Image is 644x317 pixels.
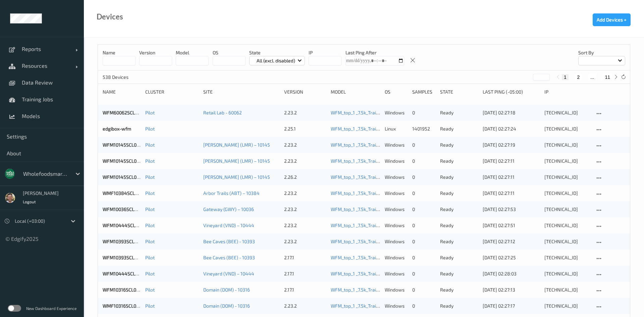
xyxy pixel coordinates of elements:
p: ready [440,109,478,116]
div: version [284,89,326,95]
p: ready [440,303,478,309]
div: 2.23.2 [284,238,326,245]
p: Sort by [578,49,625,56]
p: ready [440,158,478,164]
div: 1401952 [412,125,435,132]
div: [TECHNICAL_ID] [544,303,590,309]
a: WFM10036SCL034 [103,206,143,212]
div: [TECHNICAL_ID] [544,125,590,132]
div: 2.17.1 [284,270,326,277]
p: windows [385,254,408,261]
a: WMF10384SCL050 [103,190,143,196]
a: Bee Caves (BEE) - 10393 [203,255,255,260]
a: [PERSON_NAME] (LMR) – 10145 [203,142,270,148]
p: windows [385,142,408,148]
a: WMF10316SCL027 [103,303,141,309]
div: [TECHNICAL_ID] [544,158,590,164]
p: linux [385,125,408,132]
p: OS [213,49,246,56]
div: [TECHNICAL_ID] [544,286,590,293]
div: 2.17.1 [284,254,326,261]
button: 2 [575,74,582,80]
a: Domain (DOM) - 10316 [203,287,250,293]
a: WFM_top_1 _7.5k_Training [DATE] up-to-date [DATE] 17:50 [DATE] 17:50 Auto Save [331,303,502,309]
div: 2.23.2 [284,222,326,229]
a: WFM10145SCL057 [103,142,142,148]
div: 2.25.1 [284,125,326,132]
a: WFM_top_1 _7.5k_Training [DATE] up-to-date [DATE] 17:50 [DATE] 17:50 Auto Save [331,239,502,244]
a: WFM_top_1 _7.5k_Training [DATE] up-to-date [DATE] 17:50 [DATE] 17:50 Auto Save [331,255,502,260]
div: 2.26.2 [284,174,326,180]
p: windows [385,222,408,229]
button: 11 [603,74,612,80]
div: [TECHNICAL_ID] [544,222,590,229]
p: IP [309,49,341,56]
div: [TECHNICAL_ID] [544,174,590,180]
p: windows [385,190,408,197]
a: Retail Lab - 60062 [203,110,242,115]
div: 2.17.1 [284,286,326,293]
div: 2.23.2 [284,303,326,309]
div: 0 [412,142,435,148]
button: 1 [562,74,569,80]
a: WFM60062SCL200 [103,110,143,115]
div: [DATE] 02:28:03 [483,270,540,277]
a: Gateway (GWY) – 10036 [203,206,254,212]
p: windows [385,206,408,213]
button: ... [588,74,596,80]
p: ready [440,174,478,180]
a: Pilot [145,174,155,180]
div: 2.23.2 [284,142,326,148]
p: ready [440,142,478,148]
div: 2.23.2 [284,158,326,164]
div: 0 [412,158,435,164]
div: [DATE] 02:27:11 [483,158,540,164]
p: ready [440,206,478,213]
a: Domain (DOM) - 10316 [203,303,250,309]
p: ready [440,190,478,197]
div: 0 [412,303,435,309]
div: [DATE] 02:27:11 [483,174,540,180]
p: Name [103,49,136,56]
div: 0 [412,270,435,277]
div: 2.23.2 [284,206,326,213]
a: Pilot [145,158,155,164]
a: [PERSON_NAME] (LMR) – 10145 [203,174,270,180]
p: windows [385,270,408,277]
div: 0 [412,286,435,293]
p: Last Ping After [345,49,404,56]
a: Arbor Trails (ABT) – 10384 [203,190,260,196]
a: Pilot [145,190,155,196]
p: ready [440,270,478,277]
a: Vineyard (VND) – 10444 [203,271,254,276]
div: 0 [412,254,435,261]
div: 0 [412,222,435,229]
div: [TECHNICAL_ID] [544,109,590,116]
a: Vineyard (VND) – 10444 [203,222,254,228]
a: edgibox-wfm [103,126,131,131]
a: Pilot [145,287,155,293]
a: WFM10444SCL035 [103,222,143,228]
div: Last Ping (-05:00) [483,89,540,95]
div: [DATE] 02:27:53 [483,206,540,213]
div: [DATE] 02:27:51 [483,222,540,229]
div: Model [331,89,380,95]
div: [DATE] 02:27:18 [483,109,540,116]
p: All (excl. disabled) [254,57,298,64]
a: WFM_top_1 _7.5k_Training [DATE] up-to-date [DATE] 17:50 [DATE] 17:50 Auto Save [331,287,502,293]
div: Samples [412,89,435,95]
div: 0 [412,206,435,213]
p: model [176,49,209,56]
a: Pilot [145,271,155,276]
a: Pilot [145,110,155,115]
p: version [139,49,172,56]
div: [DATE] 02:27:12 [483,238,540,245]
div: OS [385,89,408,95]
a: Pilot [145,239,155,244]
a: WFM_top_1 _7.5k_Training [DATE] up-to-date [DATE] 17:50 [DATE] 17:50 Auto Save [331,126,502,131]
div: [TECHNICAL_ID] [544,142,590,148]
a: WFM10393SCL015 [103,255,142,260]
div: 0 [412,174,435,180]
p: 538 Devices [103,74,153,81]
div: [DATE] 02:27:25 [483,254,540,261]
